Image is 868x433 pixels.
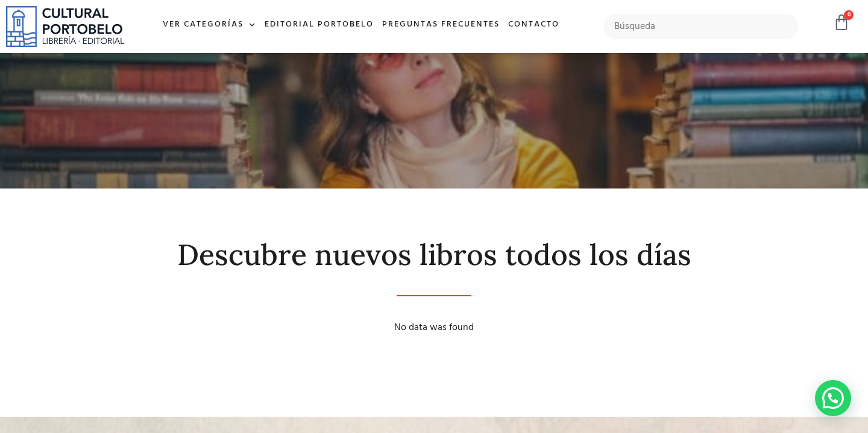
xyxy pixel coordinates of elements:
div: No data was found [60,320,808,335]
a: 0 [833,14,850,31]
a: Editorial Portobelo [260,12,378,38]
span: 0 [844,10,854,20]
h2: Descubre nuevos libros todos los días [60,239,808,271]
a: Ver Categorías [159,12,260,38]
input: Búsqueda [604,14,799,39]
a: Contacto [504,12,564,38]
a: Preguntas frecuentes [378,12,504,38]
